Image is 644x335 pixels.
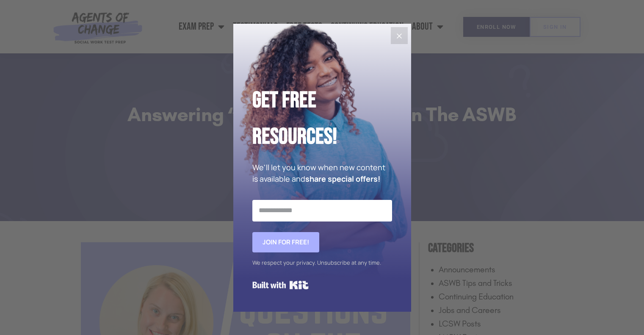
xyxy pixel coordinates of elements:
[252,82,392,155] h2: Get Free Resources!
[252,232,319,252] button: Join for FREE!
[252,277,309,293] a: Built with Kit
[252,257,392,269] div: We respect your privacy. Unsubscribe at any time.
[252,200,392,221] input: Email Address
[391,27,408,44] button: Close
[252,162,392,185] p: We'll let you know when new content is available and
[305,174,380,184] strong: share special offers!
